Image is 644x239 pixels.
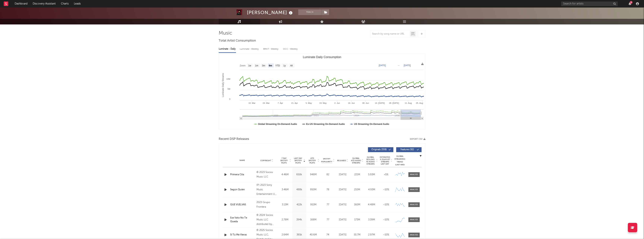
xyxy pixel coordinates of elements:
div: 173M [351,218,363,222]
div: 77 [321,218,335,222]
text: [DATE] [404,64,411,67]
span: Released [337,159,346,162]
button: Track [298,9,322,15]
div: Primera Cita [230,173,255,177]
a: QUE VUELVAS [230,203,255,207]
text: 24. Mar [262,102,270,104]
text: 19. May [319,102,327,104]
div: [DATE] [336,173,349,177]
div: 3.13M [279,203,291,207]
div: © 2023 Socios Music LLC [256,170,277,179]
button: 4 [629,2,631,5]
div: 488k [293,188,305,192]
div: ~ 10 % [380,203,392,207]
text: 1y [283,64,286,67]
div: Ese Vato No Te Queda [230,216,255,223]
span: Global Rolling 7D Audio Streams [365,156,376,165]
span: Global ATD Audio Streams [351,157,361,164]
text: 5. May [306,102,312,104]
text: All [290,64,292,67]
div: 950M [307,188,319,192]
div: 4 [630,1,633,4]
div: Name [230,159,255,162]
input: Search by song name or URL [370,33,410,36]
span: Features ( 92 ) [399,149,416,151]
div: 3.46M [279,188,291,192]
text: 14. [DATE] [375,102,385,104]
button: Originals(308) [368,147,393,152]
div: [DATE] [336,203,349,207]
div: 74 [321,233,335,237]
div: 4.46M [279,173,291,177]
text: 5M [227,88,230,90]
div: 40.6M [307,233,319,237]
div: 210M [351,188,363,192]
div: 5.93M [365,173,378,177]
div: ~ 10 % [380,218,392,222]
text: 28. [DATE] [389,102,399,104]
div: 948M [307,173,319,177]
text: 0 [229,98,230,100]
text: Luminate Daily Consumption [303,55,341,59]
span: ATD Spotify Plays [307,157,317,164]
a: Si Tú Me Vieras [230,233,255,237]
a: Según Quién [230,188,255,192]
div: [DATE] [336,218,349,222]
div: [PERSON_NAME] [247,9,294,16]
span: Spotify Popularity [321,158,332,163]
div: 394k [293,218,305,222]
div: (P) 2023 Sony Music Entertainment US Latin LLC; 2023 Ultra Records, LLC [256,183,277,197]
text: 30. Jun [362,102,369,104]
text: 1w [248,64,251,67]
text: YTD [275,64,280,67]
text: 6m [269,64,272,67]
button: Export CSV [410,138,426,140]
text: 21. Apr [291,102,298,104]
text: 16. Jun [348,102,355,104]
div: ~ 10 % [380,233,392,237]
text: Zoom [240,64,246,67]
span: Total Artist Consumption [219,39,256,43]
text: 1m [255,64,258,67]
div: 3.39M [365,218,378,222]
div: ~ 10 % [380,188,392,192]
text: → [397,64,400,67]
text: Luminate Daily Streams [221,73,224,97]
text: [DATE] [379,64,386,67]
span: Last Day Spotify Plays [293,157,303,164]
div: 650k [293,173,305,177]
div: 4.48M [365,203,378,207]
div: 221M [351,173,363,177]
text: 10M [226,78,230,80]
div: 78 [321,188,335,192]
div: BMAT - Weekly [263,46,279,52]
div: 55.7M [351,233,363,237]
text: Global Streaming On-Demand Audio [258,123,297,125]
div: 953M [307,203,319,207]
input: Search for artists [561,2,618,6]
text: 10. Mar [248,102,256,104]
span: Originals ( 308 ) [370,149,388,151]
div: [DATE] [336,233,349,237]
text: US Streaming On-Demand Audio [354,123,389,125]
div: 77 [321,203,335,207]
text: 7. Apr [278,102,283,104]
div: © 2024 Socios Music LLC distributed by Virgin Music Group/Island Records [256,213,277,227]
div: 160M [351,203,363,207]
span: Copyright [260,159,271,162]
text: 11. Aug [405,102,412,104]
div: <5% [380,173,392,177]
text: 2. Jun [334,102,340,104]
div: OCC - Weekly [283,46,298,52]
div: 365k [293,233,305,237]
svg: Luminate Daily Consumption [219,54,425,129]
div: [DATE] [336,188,349,192]
button: Features(92) [396,147,422,152]
div: 2023 Grupo Frontera [256,200,277,209]
div: 2.64M [279,233,291,237]
div: 2.78M [279,218,291,222]
div: Global Streaming Trend (Last 60D) [394,155,406,166]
